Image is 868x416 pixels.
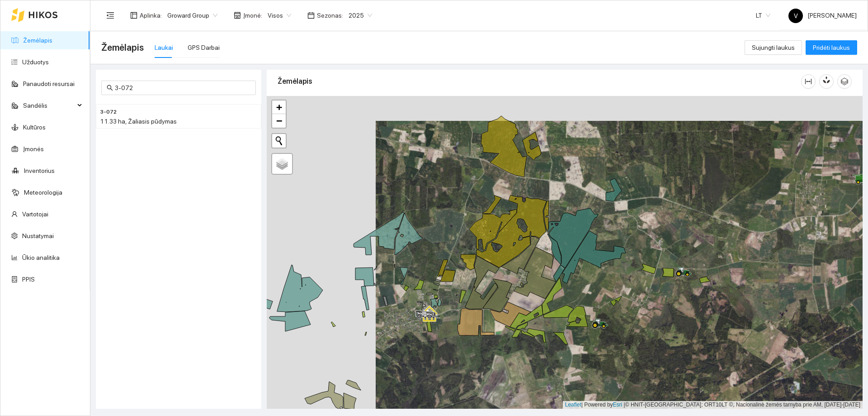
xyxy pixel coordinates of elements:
[101,40,144,55] span: Žemėlapis
[100,118,177,125] span: 11.33 ha, Žaliasis pūdymas
[22,58,49,66] a: Užduotys
[802,78,815,85] span: column-width
[23,96,75,115] span: Sandėlis
[22,210,48,218] a: Vartotojai
[801,74,816,89] button: column-width
[115,83,250,93] input: Paieška
[106,11,114,19] span: menu-fold
[167,9,217,22] span: Groward Group
[752,43,795,53] span: Sujungti laukus
[24,167,55,174] a: Inventorius
[23,80,75,87] a: Panaudoti resursai
[317,10,343,20] span: Sezonas :
[349,9,372,22] span: 2025
[745,44,802,51] a: Sujungti laukus
[23,37,52,44] a: Žemėlapis
[813,43,850,53] span: Pridėti laukus
[794,9,798,23] span: V
[24,189,62,196] a: Meteorologija
[23,145,44,153] a: Įmonės
[268,9,291,22] span: Visos
[745,40,802,55] button: Sujungti laukus
[788,12,857,19] span: [PERSON_NAME]
[22,276,35,283] a: PPIS
[624,402,625,408] span: |
[756,9,770,22] span: LT
[272,134,286,148] button: Initiate a new search
[234,12,241,19] span: shop
[276,101,282,113] span: +
[22,232,54,239] a: Nustatymai
[188,43,220,53] div: GPS Darbai
[272,100,286,114] a: Zoom in
[23,124,46,131] a: Kultūros
[22,254,60,261] a: Ūkio analitika
[272,154,292,174] a: Layers
[100,108,117,116] span: 3-072
[243,10,262,20] span: Įmonė :
[272,114,286,128] a: Zoom out
[276,115,282,126] span: −
[806,40,857,55] button: Pridėti laukus
[278,68,801,94] div: Žemėlapis
[107,85,113,91] span: search
[101,6,119,24] button: menu-fold
[155,43,173,53] div: Laukai
[140,10,162,20] span: Aplinka :
[806,44,857,51] a: Pridėti laukus
[563,401,863,409] div: | Powered by © HNIT-[GEOGRAPHIC_DATA]; ORT10LT ©, Nacionalinė žemės tarnyba prie AM, [DATE]-[DATE]
[307,12,315,19] span: calendar
[130,12,137,19] span: layout
[613,402,623,408] a: Esri
[565,402,581,408] a: Leaflet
